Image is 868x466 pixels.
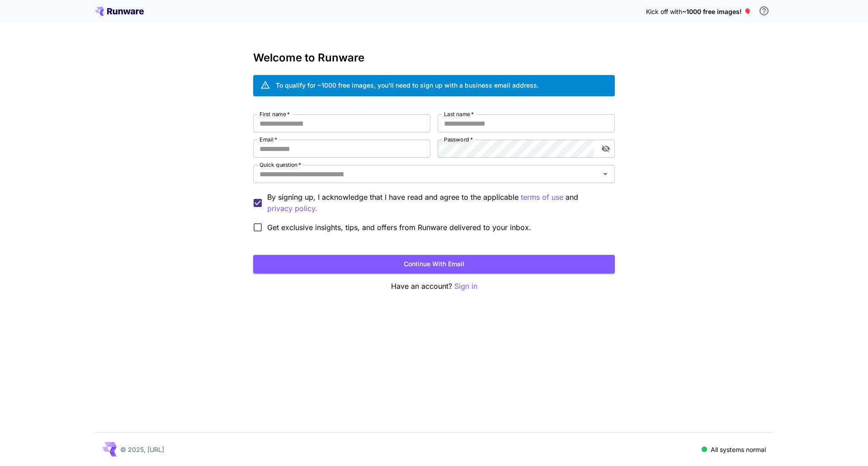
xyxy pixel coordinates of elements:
label: Email [259,136,277,143]
div: To qualify for ~1000 free images, you’ll need to sign up with a business email address. [276,80,539,90]
h3: Welcome to Runware [253,52,615,64]
button: By signing up, I acknowledge that I have read and agree to the applicable terms of use and [267,203,317,214]
label: Quick question [259,161,301,169]
label: First name [259,110,290,118]
label: Password [444,136,473,143]
p: terms of use [521,192,563,203]
span: ~1000 free images! 🎈 [682,8,751,15]
button: Continue with email [253,255,615,273]
p: privacy policy. [267,203,317,214]
button: Sign in [454,281,477,292]
p: By signing up, I acknowledge that I have read and agree to the applicable and [267,192,608,214]
button: toggle password visibility [598,141,614,157]
label: Last name [444,110,474,118]
p: All systems normal [711,445,766,454]
button: In order to qualify for free credit, you need to sign up with a business email address and click ... [755,2,773,20]
span: Get exclusive insights, tips, and offers from Runware delivered to your inbox. [267,222,531,233]
span: Kick off with [646,8,682,15]
button: By signing up, I acknowledge that I have read and agree to the applicable and privacy policy. [521,192,563,203]
button: Open [599,168,612,180]
p: Have an account? [253,281,615,292]
p: © 2025, [URL] [120,445,164,454]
